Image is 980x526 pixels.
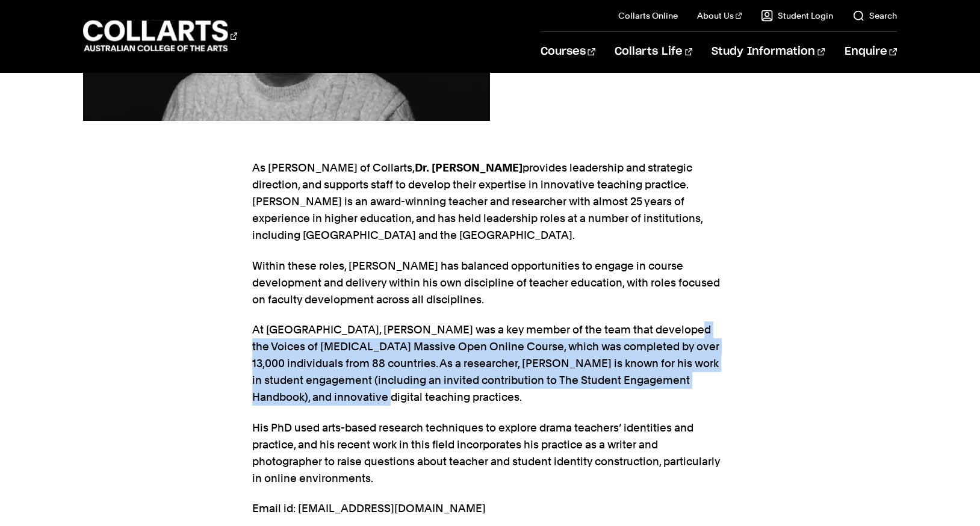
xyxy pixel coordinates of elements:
[252,500,728,517] p: Email id: [EMAIL_ADDRESS][DOMAIN_NAME]
[541,32,595,72] a: Courses
[252,321,728,406] p: At [GEOGRAPHIC_DATA], [PERSON_NAME] was a key member of the team that developed the Voices of [ME...
[83,19,237,53] div: Go to homepage
[697,10,742,22] a: About Us
[415,161,523,174] strong: Dr. [PERSON_NAME]
[761,10,833,22] a: Student Login
[252,159,728,244] p: As [PERSON_NAME] of Collarts, provides leadership and strategic direction, and supports staff to ...
[252,419,728,487] p: His PhD used arts-based research techniques to explore drama teachers’ identities and practice, a...
[852,10,897,22] a: Search
[712,32,825,72] a: Study Information
[615,32,692,72] a: Collarts Life
[252,258,728,308] p: Within these roles, [PERSON_NAME] has balanced opportunities to engage in course development and ...
[844,32,896,72] a: Enquire
[618,10,678,22] a: Collarts Online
